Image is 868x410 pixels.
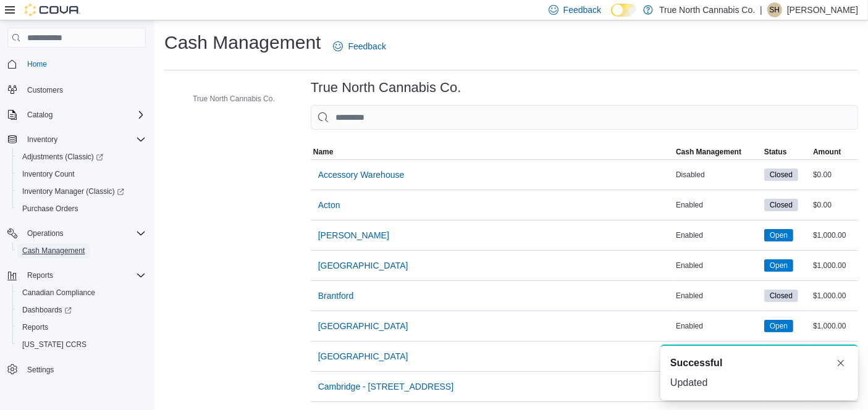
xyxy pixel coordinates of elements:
span: Closed [770,199,793,211]
button: Status [762,144,811,159]
button: Catalog [22,107,57,122]
span: Feedback [348,40,386,52]
span: Closed [764,199,798,211]
button: Catalog [2,106,151,123]
span: Closed [764,169,798,181]
input: This is a search bar. As you type, the results lower in the page will automatically filter. [311,105,858,130]
button: Cash Management [12,242,151,259]
div: Updated [670,375,848,390]
span: Customers [22,82,146,97]
span: True North Cannabis Co. [193,94,275,104]
button: Home [2,55,151,73]
span: Reports [22,322,48,332]
span: Canadian Compliance [22,288,95,298]
button: [PERSON_NAME] [313,223,394,248]
span: Accessory Warehouse [318,169,405,181]
p: [PERSON_NAME] [787,2,858,17]
span: Operations [22,226,146,241]
a: Dashboards [12,301,151,319]
button: [GEOGRAPHIC_DATA] [313,314,413,338]
span: Dashboards [22,305,72,315]
h1: Cash Management [164,30,321,55]
span: [GEOGRAPHIC_DATA] [318,320,408,332]
button: Operations [2,225,151,242]
span: Canadian Compliance [17,285,146,300]
span: Open [764,320,793,332]
button: Reports [22,268,58,283]
span: Open [770,260,788,271]
p: | [760,2,762,17]
span: Closed [770,290,793,301]
span: Settings [27,365,54,375]
a: Inventory Manager (Classic) [12,183,151,200]
span: Catalog [22,107,146,122]
a: Settings [22,362,59,377]
span: Inventory [27,135,57,144]
div: $1,000.00 [811,228,858,243]
button: Acton [313,193,345,217]
button: Name [311,144,673,159]
a: [US_STATE] CCRS [17,337,91,352]
button: Reports [2,267,151,284]
a: Canadian Compliance [17,285,100,300]
span: [PERSON_NAME] [318,229,389,241]
button: Brantford [313,283,359,308]
a: Purchase Orders [17,201,83,216]
button: Inventory Count [12,165,151,183]
span: Purchase Orders [17,201,146,216]
div: Enabled [673,288,762,303]
button: Cash Management [673,144,762,159]
span: Customers [27,85,63,95]
button: Dismiss toast [833,356,848,370]
span: Home [22,56,146,72]
a: Dashboards [17,303,77,317]
span: Inventory Manager (Classic) [22,186,124,196]
span: Closed [770,169,793,180]
span: Settings [22,362,146,377]
div: Notification [670,356,848,370]
h3: True North Cannabis Co. [311,80,461,95]
p: True North Cannabis Co. [659,2,755,17]
button: Amount [811,144,858,159]
a: Cash Management [17,243,90,258]
span: Cambridge - [STREET_ADDRESS] [318,380,453,393]
button: Inventory [22,132,62,147]
input: Dark Mode [611,4,637,17]
button: Canadian Compliance [12,284,151,301]
span: [US_STATE] CCRS [22,340,86,349]
span: Dashboards [17,303,146,317]
a: Inventory Manager (Classic) [17,184,129,199]
img: Cova [25,4,80,16]
span: Catalog [27,110,53,120]
button: True North Cannabis Co. [175,91,280,106]
button: Inventory [2,131,151,148]
span: SH [770,2,780,17]
button: Purchase Orders [12,200,151,217]
span: Name [313,147,334,157]
button: [GEOGRAPHIC_DATA] [313,344,413,369]
span: Open [770,320,788,332]
div: Sherry Harrison [767,2,782,17]
span: Amount [813,147,841,157]
div: Enabled [673,228,762,243]
a: Customers [22,83,68,98]
button: Cambridge - [STREET_ADDRESS] [313,374,458,399]
span: Purchase Orders [22,204,78,214]
span: Reports [27,270,53,280]
a: Inventory Count [17,167,80,182]
span: Adjustments (Classic) [17,149,146,164]
span: Open [770,230,788,241]
span: Inventory [22,132,146,147]
div: $1,000.00 [811,258,858,273]
div: $1,000.00 [811,288,858,303]
span: Home [27,59,47,69]
span: Inventory Count [22,169,75,179]
span: Open [764,229,793,241]
span: Feedback [563,4,601,16]
div: $0.00 [811,167,858,182]
button: [US_STATE] CCRS [12,336,151,353]
div: $0.00 [811,198,858,212]
a: Adjustments (Classic) [12,148,151,165]
div: $1,000.00 [811,319,858,333]
span: Adjustments (Classic) [22,152,103,162]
